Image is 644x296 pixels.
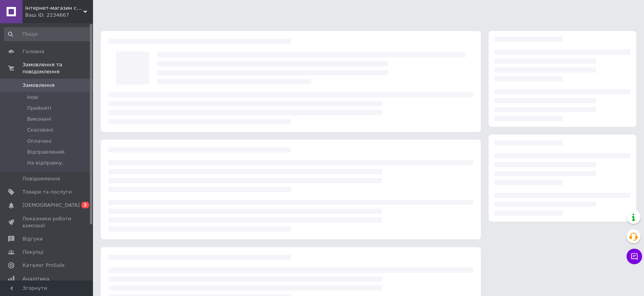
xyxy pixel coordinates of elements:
[25,5,83,12] span: Інтернет-магазин спортивного взуття "Topstyle"
[22,262,64,269] span: Каталог ProSale
[22,175,60,182] span: Повідомлення
[22,215,72,229] span: Показники роботи компанії
[27,159,64,166] span: На відправку.
[22,249,43,256] span: Покупці
[27,126,53,133] span: Скасовані
[4,27,91,41] input: Пошук
[81,202,89,208] span: 2
[22,48,44,55] span: Головна
[22,202,80,209] span: [DEMOGRAPHIC_DATA]
[27,116,51,123] span: Виконані
[27,149,66,156] span: Відправлений.
[27,94,38,101] span: Нові
[22,189,72,196] span: Товари та послуги
[22,82,55,89] span: Замовлення
[27,105,51,112] span: Прийняті
[22,61,93,75] span: Замовлення та повідомлення
[27,138,52,145] span: Оплачені
[22,235,43,242] span: Відгуки
[25,12,93,19] div: Ваш ID: 2234667
[627,249,642,264] button: Чат з покупцем
[22,275,49,282] span: Аналітика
